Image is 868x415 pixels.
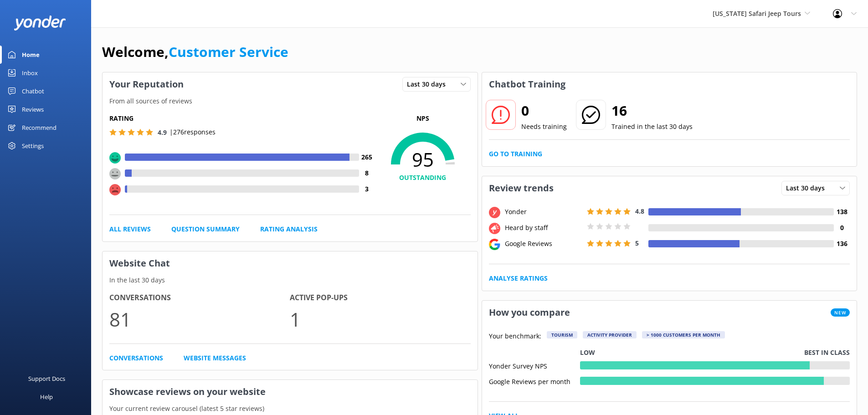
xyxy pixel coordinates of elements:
div: Support Docs [28,369,65,388]
h4: 3 [359,184,375,194]
a: Question Summary [171,224,240,234]
h4: 136 [834,239,850,249]
p: Your current review carousel (latest 5 star reviews) [103,404,478,414]
a: All Reviews [109,224,151,234]
div: Activity Provider [583,331,637,338]
p: NPS [375,113,471,123]
h3: Review trends [482,176,560,200]
h3: How you compare [482,301,577,324]
h2: 0 [521,100,567,122]
h4: 0 [834,223,850,233]
div: Home [22,46,40,64]
div: Yonder Survey NPS [489,361,580,369]
div: Google Reviews [503,239,585,249]
a: Go to Training [489,149,542,159]
span: Last 30 days [407,79,451,89]
div: Inbox [22,64,38,82]
p: Low [580,348,595,358]
a: Customer Service [169,42,288,61]
span: 5 [635,239,639,247]
span: 4.8 [635,207,644,215]
div: Google Reviews per month [489,377,580,385]
h5: Rating [109,113,375,123]
span: 4.9 [158,128,167,137]
h3: Your Reputation [103,72,190,96]
h3: Showcase reviews on your website [103,380,478,404]
h4: 8 [359,168,375,178]
p: Best in class [804,348,850,358]
img: yonder-white-logo.png [14,15,66,31]
div: Tourism [547,331,577,338]
h3: Website Chat [103,251,478,275]
span: New [831,308,850,317]
p: From all sources of reviews [103,96,478,106]
h4: OUTSTANDING [375,173,471,183]
p: In the last 30 days [103,275,478,285]
div: Recommend [22,118,56,137]
a: Conversations [109,353,163,363]
h3: Chatbot Training [482,72,572,96]
h2: 16 [611,100,693,122]
a: Website Messages [184,353,246,363]
div: Yonder [503,207,585,217]
div: Help [40,388,53,406]
h1: Welcome, [102,41,288,63]
p: | 276 responses [169,127,216,137]
p: Trained in the last 30 days [611,122,693,132]
h4: 138 [834,207,850,217]
p: Your benchmark: [489,331,541,342]
span: 95 [375,148,471,171]
div: Reviews [22,100,44,118]
div: Chatbot [22,82,44,100]
h4: 265 [359,152,375,162]
div: Settings [22,137,44,155]
span: [US_STATE] Safari Jeep Tours [713,9,801,18]
h4: Conversations [109,292,290,304]
div: Heard by staff [503,223,585,233]
p: 1 [290,304,470,334]
a: Analyse Ratings [489,273,548,283]
p: 81 [109,304,290,334]
a: Rating Analysis [260,224,318,234]
h4: Active Pop-ups [290,292,470,304]
p: Needs training [521,122,567,132]
div: > 1000 customers per month [642,331,725,338]
span: Last 30 days [786,183,830,193]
